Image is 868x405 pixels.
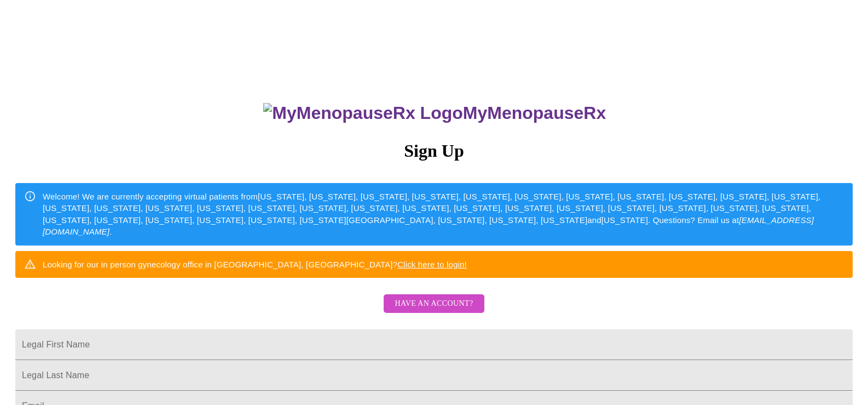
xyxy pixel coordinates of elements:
a: Click here to login! [397,260,467,269]
button: Have an account? [384,294,484,313]
h3: MyMenopauseRx [17,103,853,123]
a: Have an account? [381,306,487,316]
h3: Sign Up [15,141,853,161]
div: Welcome! We are currently accepting virtual patients from [US_STATE], [US_STATE], [US_STATE], [US... [43,186,844,242]
div: Looking for our in person gynecology office in [GEOGRAPHIC_DATA], [GEOGRAPHIC_DATA]? [43,254,467,275]
span: Have an account? [395,297,473,311]
img: MyMenopauseRx Logo [263,103,462,123]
